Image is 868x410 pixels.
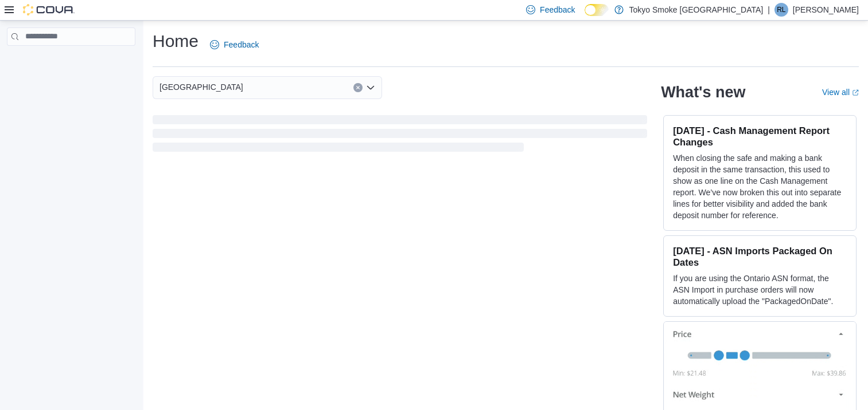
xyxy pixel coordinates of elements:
[23,4,75,15] img: Cova
[852,89,859,96] svg: External link
[793,3,859,17] p: [PERSON_NAME]
[159,80,243,94] span: [GEOGRAPHIC_DATA]
[205,33,263,56] a: Feedback
[224,39,259,50] span: Feedback
[768,3,770,17] p: |
[822,88,859,97] a: View allExternal link
[585,4,609,16] input: Dark Mode
[673,125,847,148] h3: [DATE] - Cash Management Report Changes
[661,83,745,101] h2: What's new
[7,48,135,76] nav: Complex example
[153,117,647,154] span: Loading
[673,152,847,221] p: When closing the safe and making a bank deposit in the same transaction, this used to show as one...
[673,273,847,307] p: If you are using the Ontario ASN format, the ASN Import in purchase orders will now automatically...
[673,245,847,268] h3: [DATE] - ASN Imports Packaged On Dates
[540,4,575,15] span: Feedback
[366,83,375,92] button: Open list of options
[353,83,363,92] button: Clear input
[777,3,785,17] span: RL
[774,3,788,17] div: Ray Lacroix
[629,3,764,17] p: Tokyo Smoke [GEOGRAPHIC_DATA]
[153,30,198,53] h1: Home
